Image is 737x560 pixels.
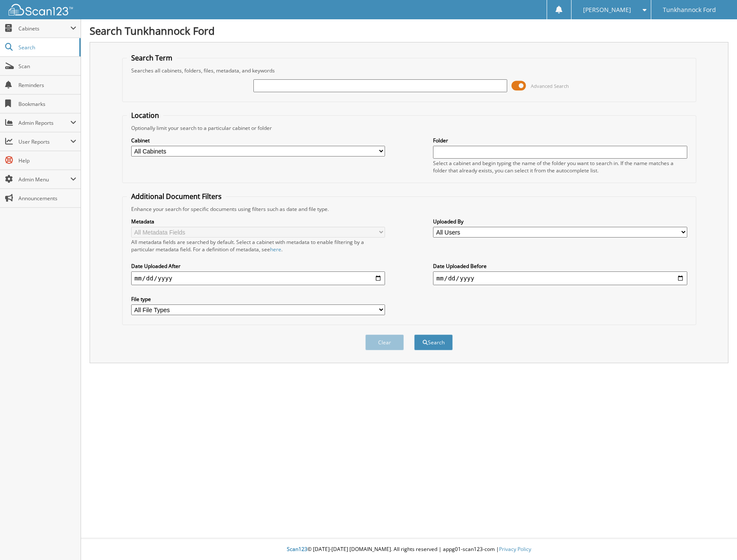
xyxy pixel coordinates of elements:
[18,63,76,70] span: Scan
[583,7,631,12] span: [PERSON_NAME]
[18,157,76,164] span: Help
[433,160,687,174] div: Select a cabinet and begin typing the name of the folder you want to search in. If the name match...
[18,119,70,126] span: Admin Reports
[127,111,163,120] legend: Location
[9,4,73,15] img: scan123-logo-white.svg
[18,100,76,108] span: Bookmarks
[433,137,687,144] label: Folder
[499,545,531,553] a: Privacy Policy
[131,218,385,225] label: Metadata
[270,246,281,253] a: here
[81,539,737,560] div: © [DATE]-[DATE] [DOMAIN_NAME]. All rights reserved | appg01-scan123-com |
[287,545,307,553] span: Scan123
[694,519,737,560] iframe: Chat Widget
[663,7,716,12] span: Tunkhannock Ford
[18,44,75,51] span: Search
[18,195,76,202] span: Announcements
[131,137,385,144] label: Cabinet
[131,295,385,303] label: File type
[531,83,569,89] span: Advanced Search
[18,25,70,32] span: Cabinets
[127,192,226,201] legend: Additional Document Filters
[127,124,692,132] div: Optionally limit your search to a particular cabinet or folder
[433,262,687,270] label: Date Uploaded Before
[18,176,70,183] span: Admin Menu
[18,138,70,145] span: User Reports
[433,218,687,225] label: Uploaded By
[365,334,404,350] button: Clear
[433,271,687,285] input: end
[127,67,692,74] div: Searches all cabinets, folders, files, metadata, and keywords
[90,24,728,38] h1: Search Tunkhannock Ford
[131,271,385,285] input: start
[127,205,692,213] div: Enhance your search for specific documents using filters such as date and file type.
[131,262,385,270] label: Date Uploaded After
[131,238,385,253] div: All metadata fields are searched by default. Select a cabinet with metadata to enable filtering b...
[127,53,177,63] legend: Search Term
[18,81,76,89] span: Reminders
[414,334,453,350] button: Search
